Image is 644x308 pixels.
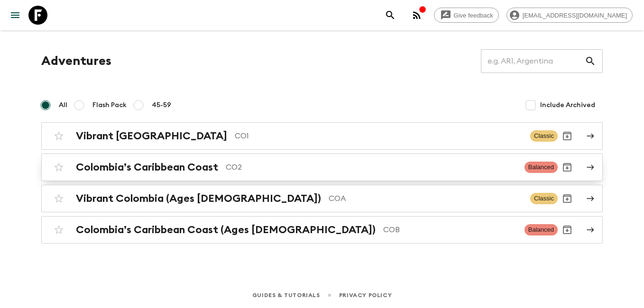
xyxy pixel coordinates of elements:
p: CO2 [226,162,517,173]
button: Archive [558,220,577,239]
a: Vibrant Colombia (Ages [DEMOGRAPHIC_DATA])COAClassicArchive [41,185,603,212]
h2: Vibrant Colombia (Ages [DEMOGRAPHIC_DATA]) [76,192,321,205]
button: Archive [558,127,577,145]
span: All [59,100,67,110]
div: [EMAIL_ADDRESS][DOMAIN_NAME] [506,8,633,23]
span: [EMAIL_ADDRESS][DOMAIN_NAME] [517,12,632,19]
button: menu [6,6,25,25]
h2: Vibrant [GEOGRAPHIC_DATA] [76,130,227,142]
a: Guides & Tutorials [252,290,320,300]
span: Classic [530,130,558,142]
button: Archive [558,158,577,177]
p: COB [383,224,517,236]
span: Give feedback [449,12,498,19]
p: COA [329,193,523,204]
a: Colombia’s Caribbean CoastCO2BalancedArchive [41,154,603,181]
a: Privacy Policy [339,290,392,300]
input: e.g. AR1, Argentina [481,48,585,74]
a: Colombia’s Caribbean Coast (Ages [DEMOGRAPHIC_DATA])COBBalancedArchive [41,216,603,244]
a: Give feedback [434,8,499,23]
span: Classic [530,193,558,204]
h2: Colombia’s Caribbean Coast (Ages [DEMOGRAPHIC_DATA]) [76,224,376,236]
span: Flash Pack [92,100,127,110]
p: CO1 [235,130,523,142]
button: Archive [558,189,577,208]
span: Balanced [524,224,558,236]
a: Vibrant [GEOGRAPHIC_DATA]CO1ClassicArchive [41,122,603,150]
span: Balanced [524,162,558,173]
h1: Adventures [41,52,111,71]
span: Include Archived [540,100,595,110]
button: search adventures [381,6,400,25]
span: 45-59 [152,100,171,110]
h2: Colombia’s Caribbean Coast [76,161,218,173]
